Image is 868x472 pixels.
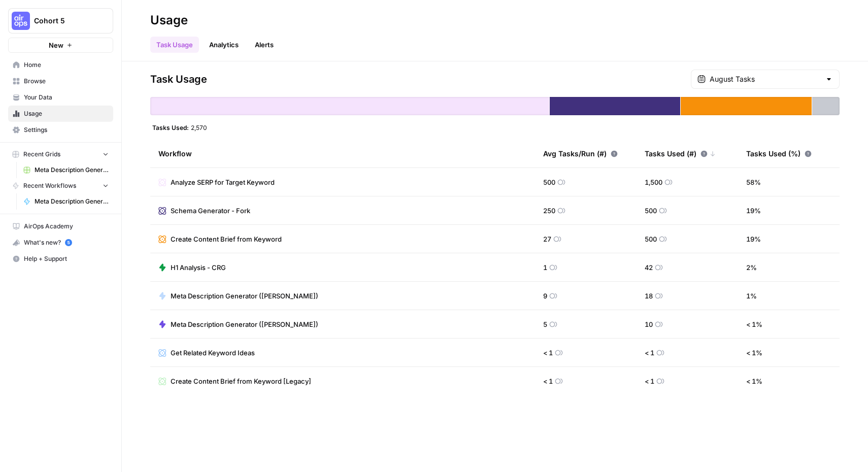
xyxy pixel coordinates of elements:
a: Usage [8,106,113,122]
span: 5 [543,319,547,329]
span: < 1 [645,376,654,386]
span: 1 % [746,291,757,301]
span: Home [24,60,109,70]
span: Cohort 5 [34,16,95,26]
span: 10 [645,319,653,329]
button: What's new? 5 [8,234,113,251]
span: < 1 % [746,376,762,386]
span: Recent Workflows [23,181,76,190]
span: 1,500 [645,177,662,187]
span: Settings [24,125,109,134]
span: Recent Grids [23,150,60,159]
span: Tasks Used: [152,123,189,131]
span: 19 % [746,234,761,244]
span: Help + Support [24,254,109,263]
a: 5 [65,239,72,246]
span: H1 Analysis - CRG [171,262,226,273]
span: 2 % [746,262,757,273]
span: < 1 % [746,348,762,358]
span: Schema Generator - Fork [171,206,250,216]
a: Meta Description Generator ([PERSON_NAME]) [158,319,318,329]
span: Meta Description Generator ([PERSON_NAME]) [35,197,109,206]
a: H1 Analysis - CRG [158,262,226,273]
input: August Tasks [710,74,821,84]
span: Meta Description Generator ([PERSON_NAME]) Grid [35,165,109,175]
span: Meta Description Generator ([PERSON_NAME]) [171,319,318,329]
span: 9 [543,291,547,301]
span: Create Content Brief from Keyword [171,234,282,244]
span: 500 [645,206,657,216]
span: New [49,40,63,50]
button: Help + Support [8,251,113,267]
a: Browse [8,73,113,89]
img: Cohort 5 Logo [12,12,30,30]
span: Browse [24,77,109,86]
span: 1 [543,262,547,273]
button: Workspace: Cohort 5 [8,8,113,33]
span: 250 [543,206,555,216]
span: < 1 [543,376,553,386]
span: Analyze SERP for Target Keyword [171,177,275,187]
span: < 1 % [746,319,762,329]
div: Tasks Used (#) [645,140,716,167]
a: Schema Generator - Fork [158,206,250,216]
div: Workflow [158,140,527,167]
span: Your Data [24,93,109,102]
span: Usage [24,109,109,118]
span: Get Related Keyword Ideas [171,348,255,358]
span: 18 [645,291,653,301]
span: 2,570 [191,123,207,131]
a: Task Usage [150,37,199,53]
button: Recent Grids [8,147,113,162]
a: Your Data [8,89,113,106]
a: Meta Description Generator ([PERSON_NAME]) [158,291,318,301]
span: 42 [645,262,653,273]
a: Meta Description Generator ([PERSON_NAME]) [19,193,113,210]
div: Avg Tasks/Run (#) [543,140,618,167]
span: Task Usage [150,72,207,86]
span: 58 % [746,177,761,187]
button: New [8,38,113,53]
text: 5 [67,240,70,245]
span: < 1 [645,348,654,358]
span: 27 [543,234,551,244]
span: 19 % [746,206,761,216]
a: Meta Description Generator ([PERSON_NAME]) Grid [19,162,113,178]
span: 500 [645,234,657,244]
a: AirOps Academy [8,218,113,234]
button: Recent Workflows [8,178,113,193]
a: Alerts [249,37,280,53]
a: Settings [8,122,113,138]
div: Usage [150,12,188,28]
span: AirOps Academy [24,222,109,231]
div: What's new? [9,235,113,250]
span: Create Content Brief from Keyword [Legacy] [171,376,311,386]
a: Home [8,57,113,73]
span: < 1 [543,348,553,358]
span: 500 [543,177,555,187]
div: Tasks Used (%) [746,140,812,167]
a: Analytics [203,37,245,53]
span: Meta Description Generator ([PERSON_NAME]) [171,291,318,301]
